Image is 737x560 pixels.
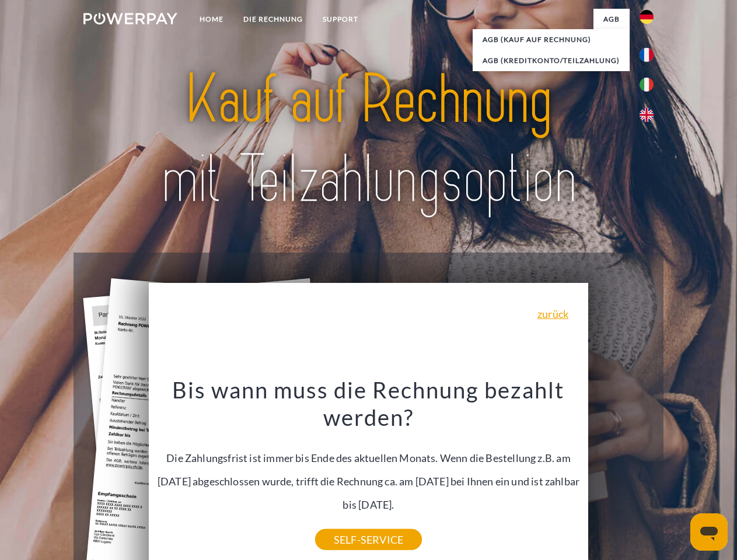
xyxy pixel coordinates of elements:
[690,513,728,551] iframe: Schaltfläche zum Öffnen des Messaging-Fensters
[156,376,582,540] div: Die Zahlungsfrist ist immer bis Ende des aktuellen Monats. Wenn die Bestellung z.B. am [DATE] abg...
[156,376,582,432] h3: Bis wann muss die Rechnung bezahlt werden?
[593,9,630,30] a: agb
[640,10,654,24] img: de
[473,29,630,50] a: AGB (Kauf auf Rechnung)
[537,309,568,319] a: zurück
[313,9,368,30] a: SUPPORT
[315,529,422,550] a: SELF-SERVICE
[83,13,177,24] img: logo-powerpay-white.svg
[640,48,654,62] img: fr
[233,9,313,30] a: DIE RECHNUNG
[111,56,626,223] img: title-powerpay_de.svg
[473,50,630,71] a: AGB (Kreditkonto/Teilzahlung)
[640,108,654,122] img: en
[190,9,233,30] a: Home
[640,78,654,92] img: it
